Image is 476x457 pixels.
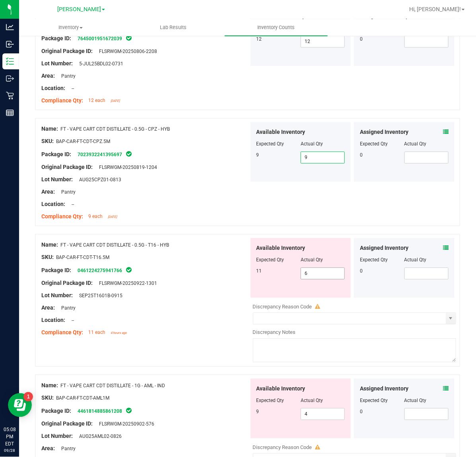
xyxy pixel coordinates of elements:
[111,331,127,335] span: 4 hours ago
[256,384,305,393] span: Available Inventory
[60,242,169,248] span: FT - VAPE CART CDT DISTILLATE - 0.5G - T16 - HYB
[256,268,262,274] span: 11
[256,244,305,252] span: Available Inventory
[301,398,323,403] span: Actual Qty
[301,408,344,420] input: 4
[253,444,312,450] span: Discrepancy Reason Code
[404,397,449,404] div: Actual Qty
[301,257,323,263] span: Actual Qty
[41,48,93,54] span: Original Package ID:
[78,36,122,41] a: 7645001951672039
[446,313,456,324] span: select
[57,446,76,451] span: Pantry
[41,408,71,414] span: Package ID:
[125,266,132,274] span: In Sync
[41,329,83,335] span: Compliance Qty:
[56,255,109,260] span: BAP-CAR-FT-CDT-T16.5M
[404,140,449,147] div: Actual Qty
[41,433,73,439] span: Lot Number:
[41,394,54,401] span: SKU:
[75,61,123,67] span: 5-JUL25BDL02-0731
[8,393,32,417] iframe: Resource center
[41,73,55,79] span: Area:
[360,128,408,136] span: Assigned Inventory
[60,126,170,132] span: FT - VAPE CART CDT DISTILLATE - 0.5G - CPZ - HYB
[57,73,76,79] span: Pantry
[68,318,74,323] span: --
[41,97,83,104] span: Compliance Qty:
[41,60,73,67] span: Lot Number:
[6,40,14,48] inline-svg: Inbound
[41,188,55,195] span: Area:
[23,392,33,402] iframe: Resource center unread badge
[41,317,65,323] span: Location:
[41,151,71,157] span: Package ID:
[360,267,404,275] div: 0
[19,19,122,36] a: Inventory
[256,152,259,158] span: 9
[253,304,312,310] span: Discrepancy Reason Code
[360,35,404,43] div: 0
[68,86,74,91] span: --
[360,140,404,147] div: Expected Qty
[225,19,328,36] a: Inventory Counts
[56,395,109,401] span: BAP-CAR-FT-CDT-AML1M
[256,257,284,263] span: Expected Qty
[256,409,259,414] span: 9
[6,75,14,82] inline-svg: Outbound
[95,421,154,427] span: FLSRWGM-20250902-576
[149,24,197,31] span: Lab Results
[88,214,103,219] span: 9 each
[125,150,132,158] span: In Sync
[78,408,122,414] a: 4461814885861208
[41,176,73,182] span: Lot Number:
[301,268,344,279] input: 6
[111,99,120,103] span: [DATE]
[56,139,110,144] span: BAP-CAR-FT-CDT-CPZ.5M
[41,126,58,132] span: Name:
[247,24,305,31] span: Inventory Counts
[95,165,157,170] span: FLSRWGM-20250819-1204
[78,152,122,157] a: 7023932241395697
[404,256,449,263] div: Actual Qty
[6,57,14,65] inline-svg: Inventory
[41,241,58,248] span: Name:
[360,384,408,393] span: Assigned Inventory
[41,280,93,286] span: Original Package ID:
[6,92,14,100] inline-svg: Retail
[41,138,54,144] span: SKU:
[409,6,461,12] span: Hi, [PERSON_NAME]!
[360,408,404,415] div: 0
[6,23,14,31] inline-svg: Analytics
[19,24,122,31] span: Inventory
[41,420,93,427] span: Original Package ID:
[256,141,284,147] span: Expected Qty
[301,36,344,47] input: 12
[41,267,71,273] span: Package ID:
[256,398,284,403] span: Expected Qty
[301,141,323,147] span: Actual Qty
[41,254,54,260] span: SKU:
[256,128,305,136] span: Available Inventory
[60,383,165,388] span: FT - VAPE CART CDT DISTILLATE - 1G - AML - IND
[57,189,76,195] span: Pantry
[57,6,101,13] span: [PERSON_NAME]
[122,19,225,36] a: Lab Results
[95,49,157,54] span: FLSRWGM-20250806-2208
[41,35,71,41] span: Package ID:
[360,244,408,252] span: Assigned Inventory
[41,382,58,388] span: Name:
[41,85,65,91] span: Location:
[78,268,122,273] a: 0461224275941766
[41,201,65,207] span: Location:
[41,213,83,220] span: Compliance Qty:
[41,304,55,311] span: Area:
[360,256,404,263] div: Expected Qty
[95,280,157,286] span: FLSRWGM-20250922-1301
[4,447,16,453] p: 09/28
[253,328,457,336] div: Discrepancy Notes
[4,426,16,447] p: 05:08 PM EDT
[68,202,74,207] span: --
[360,397,404,404] div: Expected Qty
[360,151,404,159] div: 0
